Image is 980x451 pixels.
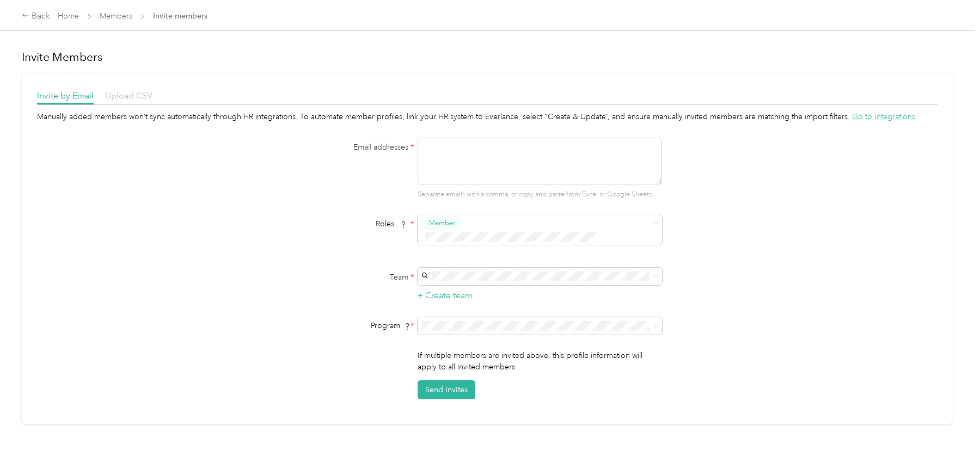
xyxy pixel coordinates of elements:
p: If multiple members are invited above, this profile information will apply to all invited members [418,350,662,373]
span: Invite by Email [37,90,94,101]
span: Upload CSV [105,90,152,101]
span: Roles [372,215,411,232]
a: Members [100,11,132,21]
button: Send Invites [418,380,475,399]
span: Go to Integrations [852,112,915,121]
h1: Invite Members [22,50,953,65]
button: + Create team [418,289,473,302]
p: Separate emails with a comma, or copy and paste from Excel or Google Sheets. [418,190,662,200]
label: Team [278,271,414,283]
div: Program [278,320,414,331]
div: Manually added members won’t sync automatically through HR integrations. To automate member profi... [37,111,938,122]
div: Back [22,10,50,23]
span: Invite members [153,10,207,22]
label: Email addresses [278,141,414,153]
a: Home [58,11,79,21]
iframe: Everlance-gr Chat Button Frame [919,390,980,451]
button: Member [421,217,463,230]
span: Member [429,218,455,228]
